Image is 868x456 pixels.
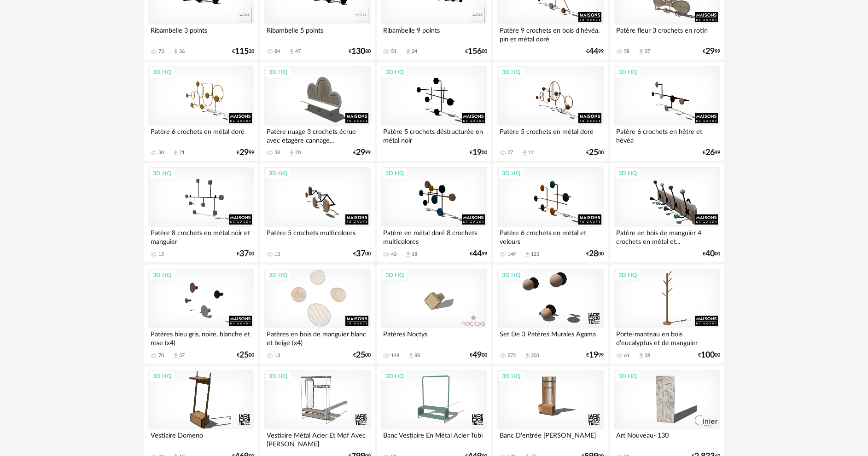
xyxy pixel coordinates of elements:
[349,48,371,55] div: € 80
[614,167,641,179] div: 3D HQ
[237,150,254,156] div: € 99
[158,352,164,359] div: 70
[638,352,645,359] span: Download icon
[412,48,417,55] div: 24
[705,251,715,257] span: 40
[391,48,396,55] div: 51
[705,150,715,156] span: 26
[265,167,291,179] div: 3D HQ
[148,429,254,448] div: Vestiaire Domeno
[179,150,185,156] div: 21
[274,48,280,55] div: 84
[589,48,598,55] span: 44
[614,370,641,382] div: 3D HQ
[610,265,724,364] a: 3D HQ Porte-manteau en bois d'eucalyptus et de manguier 61 Download icon 38 €10000
[239,251,249,257] span: 37
[497,126,603,144] div: Patère 5 crochets en métal doré
[172,352,179,359] span: Download icon
[624,48,629,55] div: 58
[356,352,365,358] span: 25
[260,62,374,161] a: 3D HQ Patère nuage 3 crochets écrue avec étagère cannage... 38 Download icon 20 €2999
[232,48,254,55] div: € 20
[158,150,164,156] div: 30
[589,352,598,358] span: 19
[498,370,524,382] div: 3D HQ
[698,352,720,358] div: € 00
[586,150,604,156] div: € 00
[528,150,534,156] div: 12
[497,227,603,245] div: Patère 6 crochets en métal et velours
[288,48,295,55] span: Download icon
[351,48,365,55] span: 130
[295,150,301,156] div: 20
[239,150,249,156] span: 29
[149,269,175,281] div: 3D HQ
[465,48,487,55] div: € 00
[645,48,650,55] div: 37
[414,352,420,359] div: 88
[353,352,371,358] div: € 00
[624,352,629,359] div: 61
[377,265,491,364] a: 3D HQ Patères Noctys 148 Download icon 88 €4900
[149,167,175,179] div: 3D HQ
[614,429,720,448] div: Art Nouveau- 130
[377,163,491,262] a: 3D HQ Patère en métal doré 8 crochets multicolores 40 Download icon 18 €4499
[237,352,254,358] div: € 00
[703,150,720,156] div: € 99
[498,66,524,78] div: 3D HQ
[614,66,641,78] div: 3D HQ
[589,251,598,257] span: 28
[381,429,487,448] div: Banc Vestiaire En Métal Acier Tubi
[472,150,482,156] span: 19
[705,48,715,55] span: 29
[149,370,175,382] div: 3D HQ
[610,163,724,262] a: 3D HQ Patère en bois de manguier 4 crochets en métal et... €4000
[264,227,370,245] div: Patère 5 crochets multicolores
[524,251,531,258] span: Download icon
[381,227,487,245] div: Patère en métal doré 8 crochets multicolores
[589,150,598,156] span: 25
[288,150,295,156] span: Download icon
[614,269,641,281] div: 3D HQ
[507,251,516,258] div: 149
[497,328,603,346] div: Set De 3 Patères Murales Agama
[468,48,482,55] span: 156
[638,48,645,55] span: Download icon
[172,48,179,55] span: Download icon
[701,352,715,358] span: 100
[412,251,417,258] div: 18
[405,48,412,55] span: Download icon
[353,251,371,257] div: € 00
[274,352,280,359] div: 13
[274,251,280,258] div: 13
[264,126,370,144] div: Patère nuage 3 crochets écrue avec étagère cannage...
[614,24,720,43] div: Patère fleur 3 crochets en rotin
[408,352,414,359] span: Download icon
[260,265,374,364] a: 3D HQ Patères en bois de manguier blanc et beige (x4) 13 €2500
[470,150,487,156] div: € 00
[703,251,720,257] div: € 00
[531,251,539,258] div: 123
[493,62,607,161] a: 3D HQ Patère 5 crochets en métal doré 27 Download icon 12 €2500
[381,126,487,144] div: Patère 5 crochets déstructurée en métal noir
[610,62,724,161] a: 3D HQ Patère 6 crochets en hêtre et hévéa €2699
[493,265,607,364] a: 3D HQ Set De 3 Patères Murales Agama 272 Download icon 203 €1999
[148,227,254,245] div: Patère 8 crochets en métal noir et manguier
[470,251,487,257] div: € 99
[391,251,396,258] div: 40
[586,251,604,257] div: € 00
[179,352,185,359] div: 37
[586,352,604,358] div: € 99
[265,269,291,281] div: 3D HQ
[264,429,370,448] div: Vestiaire Métal Acier Et Mdf Avec [PERSON_NAME]
[265,370,291,382] div: 3D HQ
[381,167,408,179] div: 3D HQ
[158,251,164,258] div: 15
[521,150,528,156] span: Download icon
[614,328,720,346] div: Porte-manteau en bois d'eucalyptus et de manguier
[645,352,650,359] div: 38
[274,150,280,156] div: 38
[356,251,365,257] span: 37
[381,24,487,43] div: Ribambelle 9 points
[524,352,531,359] span: Download icon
